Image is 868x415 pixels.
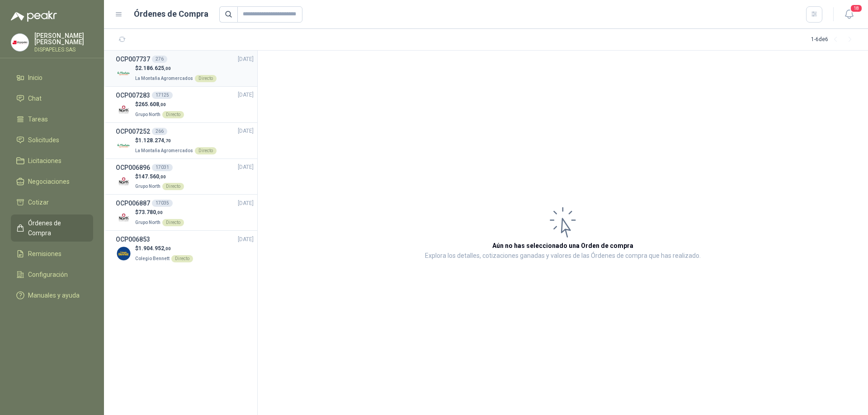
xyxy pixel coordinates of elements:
[195,75,217,82] div: Directo
[138,101,166,107] span: 265.608
[28,93,42,103] span: Chat
[11,287,93,304] a: Manuales y ayuda
[11,173,93,190] a: Negociaciones
[135,64,217,73] p: $
[171,255,193,262] div: Directo
[162,183,184,190] div: Directo
[850,4,863,13] span: 18
[156,210,163,215] span: ,00
[162,219,184,226] div: Directo
[28,73,42,83] span: Inicio
[159,102,166,107] span: ,00
[116,198,150,208] h3: OCP006887
[135,148,193,153] span: La Montaña Agromercados
[11,152,93,169] a: Licitaciones
[116,90,254,119] a: OCP00728317125[DATE] Company Logo$265.608,00Grupo NorthDirecto
[238,127,254,135] span: [DATE]
[135,208,184,217] p: $
[11,90,93,107] a: Chat
[28,270,68,280] span: Configuración
[28,218,85,238] span: Órdenes de Compra
[11,266,93,283] a: Configuración
[116,198,254,227] a: OCP00688717035[DATE] Company Logo$73.780,00Grupo NorthDirecto
[238,199,254,208] span: [DATE]
[152,128,167,135] div: 266
[135,220,160,225] span: Grupo North
[135,112,160,117] span: Grupo North
[11,194,93,211] a: Cotizar
[152,164,173,171] div: 17031
[138,137,171,144] span: 1.128.274
[11,214,93,242] a: Órdenes de Compra
[134,8,208,20] h1: Órdenes de Compra
[28,156,61,166] span: Licitaciones
[11,69,93,86] a: Inicio
[116,54,150,64] h3: OCP007737
[138,65,171,71] span: 2.186.625
[492,241,633,251] h3: Aún no has seleccionado una Orden de compra
[28,135,59,145] span: Solicitudes
[811,33,857,47] div: 1 - 6 de 6
[159,174,166,179] span: ,00
[11,11,57,22] img: Logo peakr
[11,111,93,128] a: Tareas
[238,91,254,99] span: [DATE]
[116,54,254,83] a: OCP007737276[DATE] Company Logo$2.186.625,00La Montaña AgromercadosDirecto
[116,210,132,225] img: Company Logo
[116,138,132,154] img: Company Logo
[138,209,163,215] span: 73.780
[28,177,70,187] span: Negociaciones
[152,200,173,207] div: 17035
[135,100,184,109] p: $
[116,234,150,244] h3: OCP006853
[28,249,61,259] span: Remisiones
[116,126,150,136] h3: OCP007252
[138,245,171,252] span: 1.904.952
[116,246,132,261] img: Company Logo
[116,163,254,191] a: OCP00689617031[DATE] Company Logo$147.560,00Grupo NorthDirecto
[238,55,254,64] span: [DATE]
[841,6,857,23] button: 18
[135,244,193,253] p: $
[135,184,160,189] span: Grupo North
[28,197,49,207] span: Cotizar
[28,290,80,300] span: Manuales y ayuda
[135,256,170,261] span: Colegio Bennett
[11,245,93,262] a: Remisiones
[138,173,166,180] span: 147.560
[116,102,132,117] img: Company Logo
[238,235,254,244] span: [DATE]
[116,126,254,155] a: OCP007252266[DATE] Company Logo$1.128.274,70La Montaña AgromercadosDirecto
[34,33,93,45] p: [PERSON_NAME] [PERSON_NAME]
[116,234,254,263] a: OCP006853[DATE] Company Logo$1.904.952,00Colegio BennettDirecto
[152,92,173,99] div: 17125
[135,76,193,81] span: La Montaña Agromercados
[116,173,132,189] img: Company Logo
[116,90,150,100] h3: OCP007283
[11,131,93,149] a: Solicitudes
[162,111,184,118] div: Directo
[34,47,93,52] p: DISPAPELES SAS
[164,246,171,251] span: ,00
[195,147,217,154] div: Directo
[116,163,150,173] h3: OCP006896
[238,163,254,172] span: [DATE]
[11,34,28,51] img: Company Logo
[28,114,48,124] span: Tareas
[135,173,184,181] p: $
[425,251,701,261] p: Explora los detalles, cotizaciones ganadas y valores de las Órdenes de compra que has realizado.
[135,136,217,145] p: $
[164,138,171,143] span: ,70
[152,56,167,63] div: 276
[116,65,132,81] img: Company Logo
[164,66,171,71] span: ,00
